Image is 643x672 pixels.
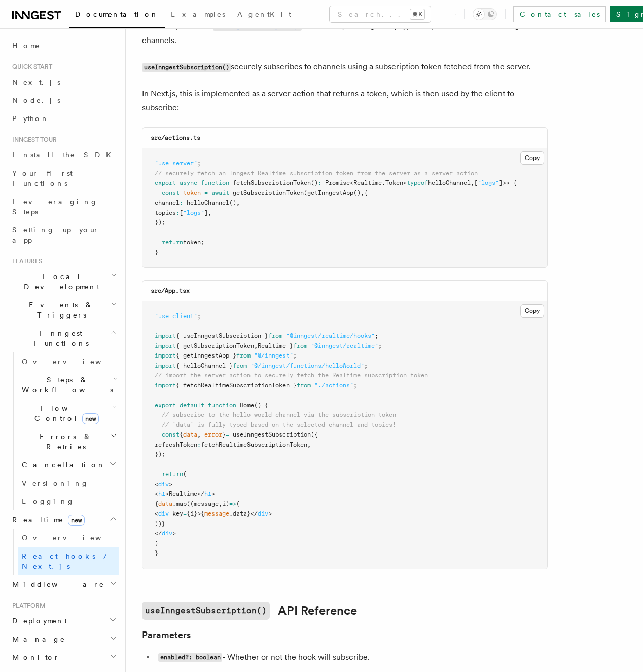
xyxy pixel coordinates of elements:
span: Home [12,41,41,51]
span: Overview [22,358,126,366]
span: function [201,179,229,186]
span: helloChannel [428,179,471,186]
span: "@inngest/realtime/hooks" [286,332,375,339]
button: Middleware [8,575,119,594]
button: Deployment [8,612,119,630]
span: typeof [407,179,428,186]
span: Cancellation [18,460,105,470]
span: [ [180,209,183,216]
span: const [162,189,180,196]
span: () [311,179,318,186]
span: Token [385,179,403,186]
a: useInngestSubscription() [213,21,302,30]
span: Platform [8,602,46,610]
span: from [236,352,251,359]
span: "@/inngest" [254,352,293,359]
span: { fetchRealtimeSubscriptionToken } [176,382,297,389]
span: "./actions" [314,382,353,389]
span: React hooks / Next.js [22,552,112,570]
span: h1 [204,490,211,497]
button: Copy [520,304,544,318]
button: Copy [520,151,544,165]
button: Search...⌘K [330,6,431,22]
span: return [162,470,183,478]
p: In Next.js, this is implemented as a server action that returns a token, which is then used by th... [142,87,548,115]
a: Home [8,36,119,55]
span: div [162,530,172,537]
span: helloChannel [187,199,229,206]
span: , [254,342,258,349]
span: } [155,549,158,557]
a: Your first Functions [8,164,119,192]
span: message [204,510,229,517]
span: { [180,431,183,438]
span: Documentation [75,10,159,18]
a: Examples [165,3,231,27]
code: src/actions.ts [151,134,200,141]
a: Install the SDK [8,146,119,164]
span: Middleware [8,579,104,589]
span: from [268,332,282,339]
span: error [204,431,222,438]
span: Install the SDK [12,151,117,159]
span: // `data` is fully typed based on the selected channel and topics! [162,421,396,428]
span: { getSubscriptionToken [176,342,254,349]
span: ] [204,209,208,216]
span: : [318,179,321,186]
span: ({ [311,431,318,438]
span: export [155,402,176,409]
span: Features [8,257,42,265]
span: Setting up your app [12,226,99,244]
span: = [204,189,208,196]
a: React hooks / Next.js [18,547,119,575]
span: Steps & Workflows [18,375,113,395]
span: Local Development [8,271,111,292]
span: ( [236,500,240,507]
span: > [211,490,215,497]
button: Cancellation [18,456,119,474]
span: i) [222,500,229,507]
span: import [155,362,176,369]
span: getInngestApp [307,189,353,196]
span: Home [240,402,254,409]
span: // subscribe to the hello-world channel via the subscription token [162,411,396,418]
span: fetchRealtimeSubscriptionToken [201,441,307,448]
span: ((message [187,500,219,507]
span: Your first Functions [12,169,73,187]
a: Overview [18,529,119,547]
span: "logs" [183,209,204,216]
button: Monitor [8,648,119,666]
span: }); [155,451,165,458]
span: Promise [325,179,350,186]
button: Manage [8,630,119,648]
span: await [211,189,229,196]
span: }); [155,219,165,226]
span: Realtime [8,515,85,525]
span: default [180,402,204,409]
a: Documentation [69,3,165,28]
a: Versioning [18,474,119,492]
span: key [172,510,183,517]
span: } [222,431,226,438]
span: ; [197,160,201,167]
button: Local Development [8,267,119,296]
span: "@/inngest/functions/helloWorld" [251,362,364,369]
span: , [197,431,201,438]
a: useInngestSubscription()API Reference [142,602,357,620]
span: Realtime [353,179,382,186]
button: Events & Triggers [8,296,119,324]
span: token; [183,239,204,246]
span: => [229,500,236,507]
span: new [82,413,99,424]
span: import [155,332,176,339]
span: < [155,510,158,517]
span: Manage [8,634,65,644]
kbd: ⌘K [410,9,424,19]
div: Realtimenew [8,529,119,575]
span: "use server" [155,160,197,167]
li: - Whether or not the hook will subscribe. [155,650,548,665]
code: useInngestSubscription() [142,602,270,620]
span: fetchSubscriptionToken [233,179,311,186]
span: < [155,481,158,488]
span: // import the server action to securely fetch the Realtime subscription token [155,372,428,379]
